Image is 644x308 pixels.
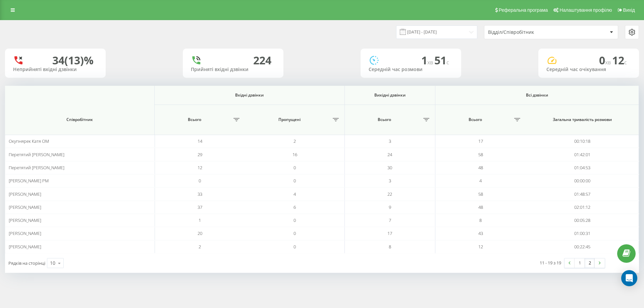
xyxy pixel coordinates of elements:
[389,138,391,144] span: 3
[293,178,296,184] span: 0
[9,191,41,197] span: [PERSON_NAME]
[52,54,94,67] div: 34 (13)%
[249,117,330,122] span: Пропущені
[15,117,144,122] span: Співробітник
[499,7,548,13] span: Реферальна програма
[387,230,392,236] span: 17
[158,117,231,122] span: Всього
[478,138,483,144] span: 17
[13,67,98,72] div: Неприйняті вхідні дзвінки
[191,67,275,72] div: Прийняті вхідні дзвінки
[198,191,202,197] span: 33
[526,187,639,200] td: 01:48:57
[9,165,64,171] span: Перетятий [PERSON_NAME]
[293,165,296,171] span: 0
[389,244,391,250] span: 8
[575,258,585,268] a: 1
[585,258,595,268] a: 2
[478,165,483,171] span: 48
[293,230,296,236] span: 0
[478,151,483,158] span: 58
[9,217,41,223] span: [PERSON_NAME]
[9,244,41,250] span: [PERSON_NAME]
[448,93,626,98] span: Всі дзвінки
[427,59,434,66] span: хв
[198,151,202,158] span: 29
[478,244,483,250] span: 12
[352,93,427,98] span: Вихідні дзвінки
[621,270,637,286] div: Open Intercom Messenger
[526,214,639,227] td: 00:05:28
[8,260,45,266] span: Рядків на сторінці
[526,240,639,253] td: 00:22:45
[526,148,639,161] td: 01:42:01
[50,260,55,266] div: 10
[389,217,391,223] span: 7
[167,93,332,98] span: Вхідні дзвінки
[198,230,202,236] span: 20
[526,174,639,187] td: 00:00:00
[293,191,296,197] span: 4
[292,151,297,158] span: 16
[199,178,201,184] span: 0
[199,244,201,250] span: 2
[9,230,41,236] span: [PERSON_NAME]
[198,204,202,210] span: 37
[293,244,296,250] span: 0
[478,230,483,236] span: 43
[293,204,296,210] span: 6
[434,53,449,67] span: 51
[526,135,639,148] td: 00:10:18
[293,217,296,223] span: 0
[534,117,630,122] span: Загальна тривалість розмови
[439,117,512,122] span: Всього
[198,165,202,171] span: 12
[253,54,271,67] div: 224
[605,59,612,66] span: хв
[389,178,391,184] span: 3
[478,204,483,210] span: 48
[387,165,392,171] span: 30
[293,138,296,144] span: 2
[199,217,201,223] span: 1
[478,191,483,197] span: 58
[198,138,202,144] span: 14
[9,138,49,144] span: Окупнярек Катя ОМ
[479,217,482,223] span: 8
[526,227,639,240] td: 01:00:31
[599,53,612,67] span: 0
[9,151,64,158] span: Перетятий [PERSON_NAME]
[624,59,627,66] span: c
[623,7,635,13] span: Вихід
[9,204,41,210] span: [PERSON_NAME]
[479,178,482,184] span: 4
[559,7,612,13] span: Налаштування профілю
[389,204,391,210] span: 9
[540,259,561,266] div: 11 - 19 з 19
[369,67,453,72] div: Середній час розмови
[9,178,49,184] span: [PERSON_NAME] РМ
[526,161,639,174] td: 01:04:53
[387,191,392,197] span: 22
[348,117,421,122] span: Всього
[526,201,639,214] td: 02:01:12
[446,59,449,66] span: c
[612,53,627,67] span: 12
[421,53,434,67] span: 1
[488,29,568,35] div: Відділ/Співробітник
[387,151,392,158] span: 24
[546,67,631,72] div: Середній час очікування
